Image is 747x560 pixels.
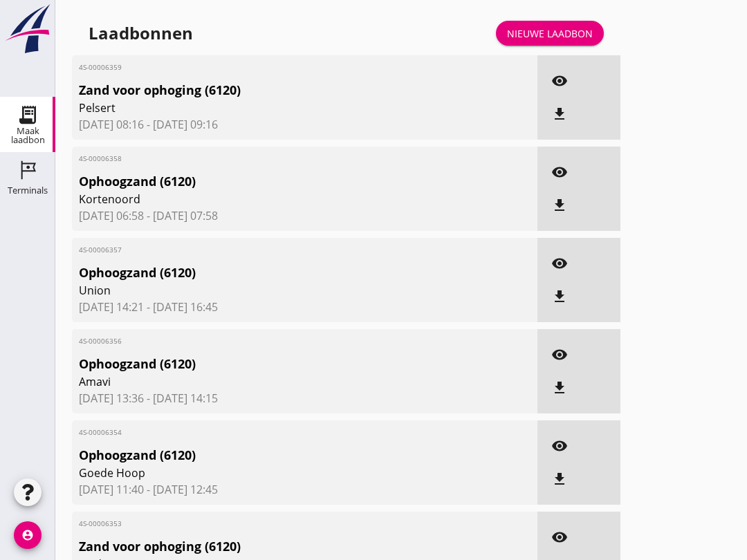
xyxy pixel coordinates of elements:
[551,164,568,180] i: visibility
[79,537,455,556] span: Zand voor ophoging (6120)
[551,438,568,454] i: visibility
[3,3,53,55] img: logo-small.a267ee39.svg
[551,197,568,214] i: file_download
[551,380,568,396] i: file_download
[79,465,455,481] span: Goede Hoop
[551,288,568,305] i: file_download
[79,446,455,465] span: Ophoogzand (6120)
[496,21,604,46] a: Nieuwe laadbon
[79,282,455,299] span: Union
[8,186,48,195] div: Terminals
[79,427,455,438] span: 4S-00006354
[79,100,455,116] span: Pelsert
[79,336,455,346] span: 4S-00006356
[551,106,568,122] i: file_download
[551,255,568,272] i: visibility
[79,207,531,224] span: [DATE] 06:58 - [DATE] 07:58
[79,355,455,373] span: Ophoogzand (6120)
[79,390,531,407] span: [DATE] 13:36 - [DATE] 14:15
[79,263,455,282] span: Ophoogzand (6120)
[79,153,455,164] span: 4S-00006358
[507,26,593,41] div: Nieuwe laadbon
[79,191,455,207] span: Kortenoord
[79,481,531,498] span: [DATE] 11:40 - [DATE] 12:45
[79,299,531,315] span: [DATE] 14:21 - [DATE] 16:45
[79,116,531,133] span: [DATE] 08:16 - [DATE] 09:16
[551,73,568,89] i: visibility
[79,62,455,73] span: 4S-00006359
[551,346,568,363] i: visibility
[14,521,41,549] i: account_circle
[89,22,193,44] div: Laadbonnen
[79,373,455,390] span: Amavi
[551,471,568,487] i: file_download
[79,172,455,191] span: Ophoogzand (6120)
[79,81,455,100] span: Zand voor ophoging (6120)
[551,529,568,545] i: visibility
[79,519,455,529] span: 4S-00006353
[79,245,455,255] span: 4S-00006357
